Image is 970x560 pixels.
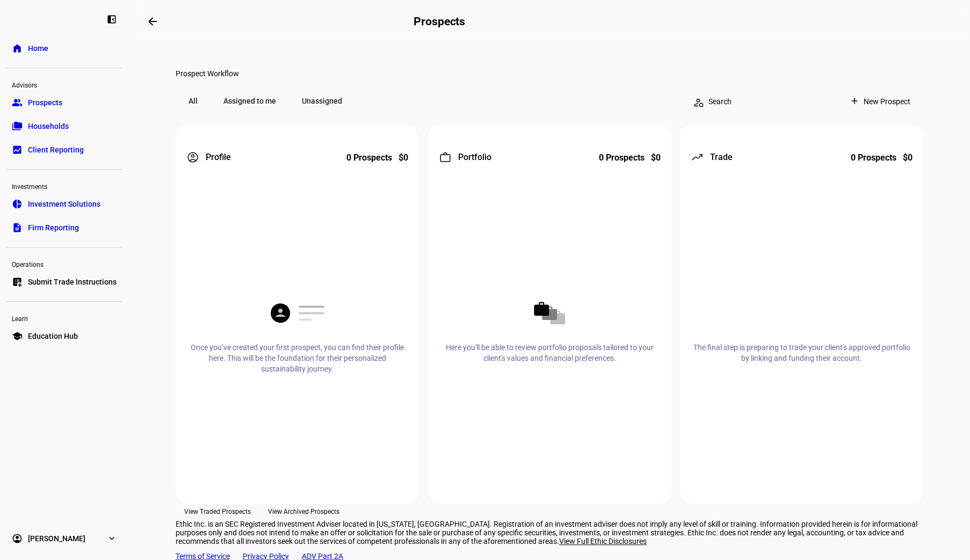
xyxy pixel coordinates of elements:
[691,342,913,363] p: The final step is preparing to trade your client's approved portfolio by linking and funding thei...
[211,90,289,112] span: Assigned to me
[6,310,122,325] div: Learn
[259,504,348,520] button: View Archived Prospects
[186,342,408,374] p: Once you’ve created your first prospect, you can find their profile here. This will be the founda...
[903,151,913,164] div: $0
[6,92,122,113] a: groupProspects
[864,91,910,112] span: New Prospect
[12,121,23,132] eth-mat-symbol: folder_copy
[710,151,733,164] span: Trade
[106,14,117,25] eth-mat-symbol: left_panel_close
[849,96,860,106] mat-icon: add
[6,217,122,238] a: descriptionFirm Reporting
[206,151,231,164] span: Profile
[289,90,355,112] span: Unassigned
[28,222,79,233] span: Firm Reporting
[28,43,48,54] span: Home
[6,178,122,193] div: Investments
[6,193,122,215] a: pie_chartInvestment Solutions
[12,144,23,155] eth-mat-symbol: bid_landscape
[12,277,23,287] eth-mat-symbol: list_alt_add
[6,38,122,59] a: homeHome
[12,533,23,544] eth-mat-symbol: account_circle
[146,15,159,28] mat-icon: arrow_backwards
[186,151,199,164] mat-icon: account_circle
[651,151,661,164] div: $0
[6,256,122,271] div: Operations
[707,96,795,107] input: Search
[851,151,896,164] div: 0 Prospects
[12,199,23,209] eth-mat-symbol: pie_chart
[599,151,645,164] div: 0 Prospects
[28,144,84,155] span: Client Reporting
[6,139,122,161] a: bid_landscapeClient Reporting
[176,520,923,546] div: Ethic Inc. is an SEC Registered Investment Adviser located in [US_STATE], [GEOGRAPHIC_DATA]. Regi...
[176,504,259,520] button: View Traded Prospects
[28,121,69,132] span: Households
[28,533,85,544] span: [PERSON_NAME]
[6,77,122,92] div: Advisors
[176,91,355,112] mat-button-toggle-group: Filter prospects by advisor
[12,222,23,233] eth-mat-symbol: description
[268,504,339,520] span: View Archived Prospects
[176,90,211,112] span: All
[438,342,660,363] p: Here you'll be able to review portfolio proposals tailored to your client's values and financial ...
[12,331,23,341] eth-mat-symbol: school
[438,151,451,164] mat-icon: work
[841,91,923,112] button: New Prospect
[28,97,62,108] span: Prospects
[28,277,117,287] span: Submit Trade Instructions
[458,151,491,164] span: Portfolio
[28,331,78,341] span: Education Hub
[692,96,703,107] mat-icon: person_search
[414,15,465,28] h2: Prospects
[176,69,923,78] div: Prospect Workflow
[184,504,251,520] span: View Traded Prospects
[28,199,100,209] span: Investment Solutions
[399,151,408,164] div: $0
[6,115,122,137] a: folder_copyHouseholds
[12,97,23,108] eth-mat-symbol: group
[106,533,117,544] eth-mat-symbol: expand_more
[691,151,704,164] mat-icon: moving
[12,43,23,54] eth-mat-symbol: home
[559,537,647,546] span: View Full Ethic Disclosures
[346,151,392,164] div: 0 Prospects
